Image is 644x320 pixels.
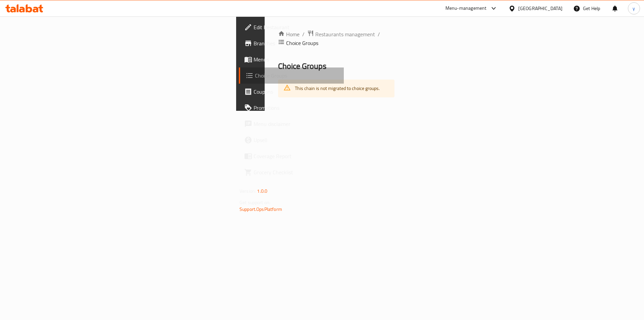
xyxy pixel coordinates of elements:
[518,5,562,12] div: [GEOGRAPHIC_DATA]
[254,39,338,47] span: Branches
[239,84,344,100] a: Coupons
[315,30,375,38] span: Restaurants management
[239,148,344,164] a: Coverage Report
[239,19,344,35] a: Edit Restaurant
[239,35,344,51] a: Branches
[254,136,338,144] span: Upsell
[239,51,344,67] a: Menus
[239,164,344,180] a: Grocery Checklist
[239,198,270,207] span: Get support on:
[239,187,256,195] span: Version:
[254,120,338,128] span: Menu disclaimer
[445,4,487,12] div: Menu-management
[254,88,338,96] span: Coupons
[257,187,267,195] span: 1.0.0
[239,100,344,116] a: Promotions
[254,55,338,63] span: Menus
[633,5,635,12] span: y
[239,116,344,132] a: Menu disclaimer
[239,205,282,214] a: Support.OpsPlatform
[378,30,380,38] li: /
[254,152,338,160] span: Coverage Report
[255,72,338,80] span: Choice Groups
[239,67,344,84] a: Choice Groups
[254,104,338,112] span: Promotions
[254,23,338,31] span: Edit Restaurant
[254,168,338,176] span: Grocery Checklist
[239,132,344,148] a: Upsell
